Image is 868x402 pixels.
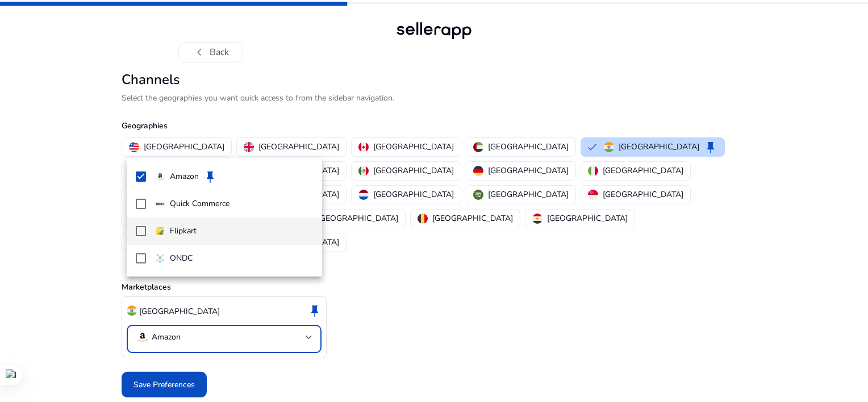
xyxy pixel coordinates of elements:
[170,198,229,210] p: Quick Commerce
[170,170,199,183] p: Amazon
[170,252,193,265] p: ONDC
[203,170,217,183] span: keep
[170,225,197,237] p: Flipkart
[155,199,165,209] img: quick-commerce.gif
[155,253,165,263] img: ondc-sm.webp
[155,171,165,182] img: amazon.svg
[155,226,165,236] img: flipkart.svg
